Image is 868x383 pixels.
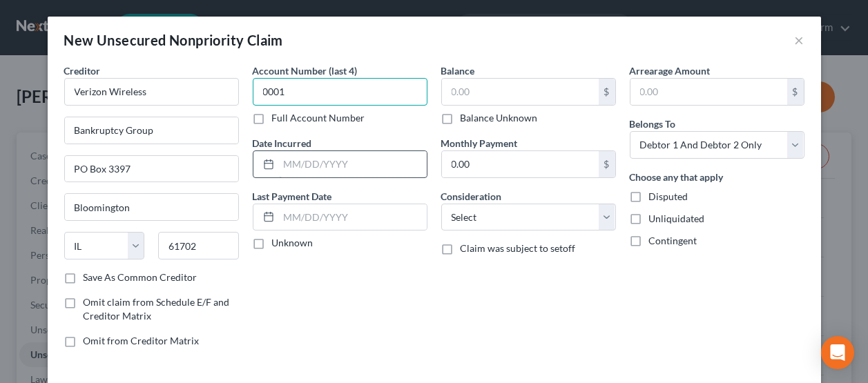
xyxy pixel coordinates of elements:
input: Enter zip... [158,232,239,259]
input: 0.00 [442,79,599,105]
div: $ [599,79,615,105]
input: Enter city... [65,194,238,220]
span: Unliquidated [649,213,705,224]
span: Omit claim from Schedule E/F and Creditor Matrix [84,296,230,322]
div: $ [599,151,615,177]
span: Contingent [649,235,697,246]
input: Search creditor by name... [64,78,239,106]
label: Balance Unknown [461,111,538,125]
label: Arrearage Amount [630,63,711,78]
input: MM/DD/YYYY [279,204,427,230]
label: Monthly Payment [441,136,518,150]
span: Disputed [649,190,688,202]
span: Belongs To [630,118,676,130]
label: Consideration [441,189,502,204]
label: Unknown [272,236,314,250]
span: Omit from Creditor Matrix [84,335,200,346]
div: New Unsecured Nonpriority Claim [64,30,283,50]
label: Balance [441,63,475,78]
div: Open Intercom Messenger [821,336,854,369]
label: Choose any that apply [630,170,724,184]
div: $ [787,79,804,105]
label: Date Incurred [253,136,312,150]
label: Account Number (last 4) [253,63,358,78]
input: XXXX [253,78,427,106]
span: Creditor [64,65,101,77]
span: Claim was subject to setoff [461,242,576,254]
button: × [795,32,804,48]
input: 0.00 [630,79,787,105]
input: MM/DD/YYYY [279,151,427,177]
label: Save As Common Creditor [84,271,197,284]
input: 0.00 [442,151,599,177]
input: Apt, Suite, etc... [65,156,238,182]
label: Last Payment Date [253,189,332,204]
input: Enter address... [65,117,238,144]
label: Full Account Number [272,111,365,125]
